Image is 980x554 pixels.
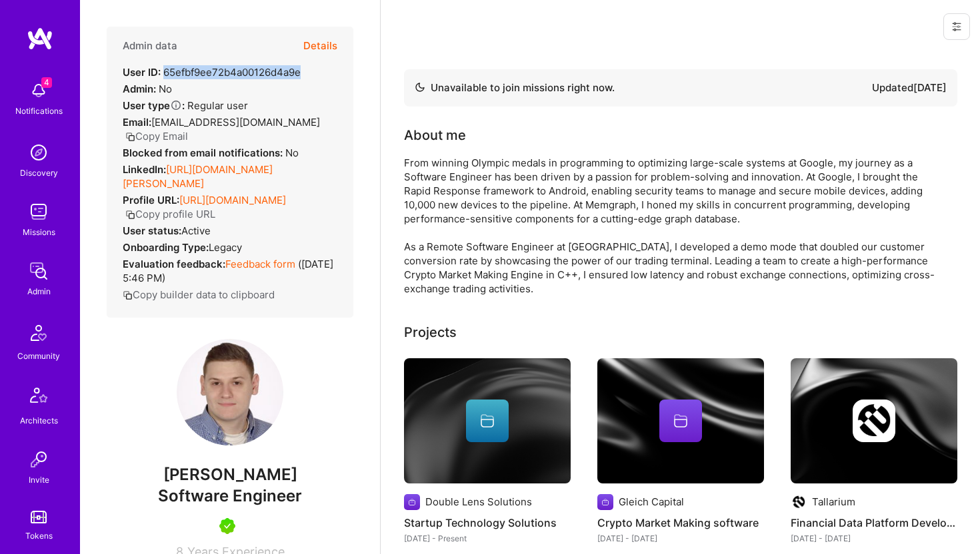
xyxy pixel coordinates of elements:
[404,156,937,296] div: From winning Olympic medals in programming to optimizing large-scale systems at Google, my journe...
[872,80,947,96] div: Updated [DATE]
[177,339,283,445] img: User Avatar
[123,66,161,79] strong: User ID:
[25,529,53,543] div: Tokens
[597,358,764,483] img: cover
[125,129,188,143] button: Copy Email
[27,27,53,51] img: logo
[123,194,179,206] strong: Profile URL:
[23,225,55,239] div: Missions
[415,80,615,96] div: Unavailable to join missions right now.
[225,258,295,270] a: Feedback form
[123,224,181,237] strong: User status:
[25,139,52,166] img: discovery
[170,99,182,111] i: Help
[597,514,764,531] h4: Crypto Market Making software
[123,257,337,285] div: ( [DATE] 5:46 PM )
[791,494,807,510] img: Company logo
[209,241,242,254] span: legacy
[25,258,52,284] img: admin teamwork
[31,511,47,523] img: tokens
[158,486,302,505] span: Software Engineer
[123,288,275,302] button: Copy builder data to clipboard
[179,194,286,206] a: [URL][DOMAIN_NAME]
[404,322,457,342] div: Projects
[25,198,52,225] img: teamwork
[27,284,51,298] div: Admin
[123,99,185,112] strong: User type :
[20,414,58,427] div: Architects
[123,163,166,176] strong: LinkedIn:
[25,77,52,104] img: bell
[619,495,684,509] div: Gleich Capital
[404,494,420,510] img: Company logo
[415,82,425,93] img: Availability
[151,116,320,129] span: [EMAIL_ADDRESS][DOMAIN_NAME]
[107,465,353,485] span: [PERSON_NAME]
[125,132,135,142] i: icon Copy
[41,77,52,88] span: 4
[791,531,957,545] div: [DATE] - [DATE]
[404,358,571,483] img: cover
[791,514,957,531] h4: Financial Data Platform Development
[123,146,299,160] div: No
[123,258,225,270] strong: Evaluation feedback:
[219,518,235,534] img: A.Teamer in Residence
[23,382,55,414] img: Architects
[123,116,151,129] strong: Email:
[597,494,613,510] img: Company logo
[123,163,273,190] a: [URL][DOMAIN_NAME][PERSON_NAME]
[181,224,211,237] span: Active
[123,65,301,79] div: 65efbf9ee72b4a00126d4a9e
[123,290,133,300] i: icon Copy
[123,241,209,254] strong: Onboarding Type:
[812,495,855,509] div: Tallarium
[125,210,135,220] i: icon Copy
[20,166,58,180] div: Discovery
[404,514,571,531] h4: Startup Technology Solutions
[125,207,215,221] button: Copy profile URL
[404,531,571,545] div: [DATE] - Present
[404,125,466,145] div: About me
[425,495,532,509] div: Double Lens Solutions
[791,358,957,483] img: cover
[23,317,55,349] img: Community
[15,104,63,118] div: Notifications
[17,349,60,363] div: Community
[29,473,49,487] div: Invite
[123,83,156,95] strong: Admin:
[123,82,172,96] div: No
[123,99,248,113] div: Regular user
[123,40,177,52] h4: Admin data
[25,446,52,473] img: Invite
[597,531,764,545] div: [DATE] - [DATE]
[303,27,337,65] button: Details
[853,400,895,442] img: Company logo
[123,146,285,159] strong: Blocked from email notifications:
